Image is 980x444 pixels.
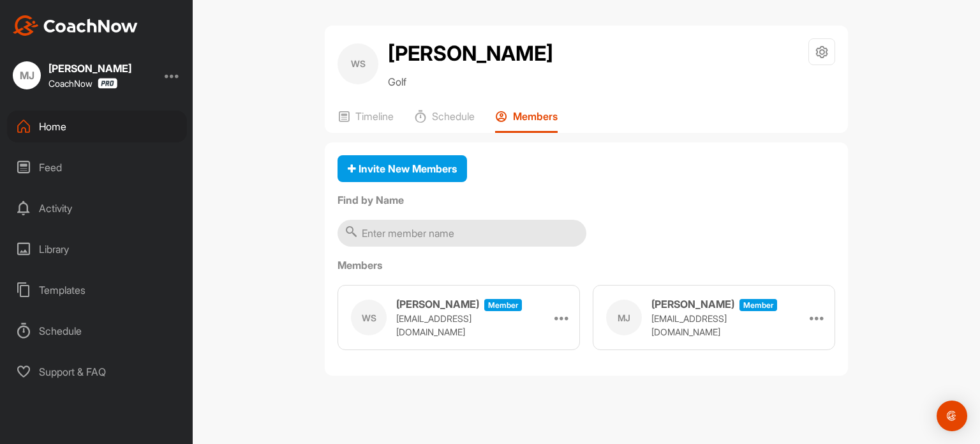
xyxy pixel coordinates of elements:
[48,78,117,89] div: CoachNow
[348,162,457,175] span: Invite New Members
[13,15,138,36] img: CoachNow
[396,312,524,339] p: [EMAIL_ADDRESS][DOMAIN_NAME]
[13,61,41,89] div: MJ
[7,233,187,265] div: Library
[338,155,467,183] button: Invite New Members
[351,300,387,335] div: WS
[484,299,522,311] span: Member
[338,192,835,208] label: Find by Name
[388,38,553,69] h2: [PERSON_NAME]
[388,74,553,89] p: Golf
[513,110,558,123] p: Members
[98,78,117,89] img: CoachNow Pro
[7,151,187,183] div: Feed
[355,110,394,123] p: Timeline
[396,296,479,312] h3: [PERSON_NAME]
[432,110,475,123] p: Schedule
[651,296,734,312] h3: [PERSON_NAME]
[7,192,187,224] div: Activity
[937,401,967,431] div: Open Intercom Messenger
[7,356,187,388] div: Support & FAQ
[338,43,378,84] div: WS
[338,220,586,247] input: Enter member name
[7,274,187,306] div: Templates
[48,63,131,73] div: [PERSON_NAME]
[7,111,187,142] div: Home
[739,299,777,311] span: Member
[606,300,642,335] div: MJ
[7,315,187,347] div: Schedule
[651,312,779,339] p: [EMAIL_ADDRESS][DOMAIN_NAME]
[338,257,835,273] label: Members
